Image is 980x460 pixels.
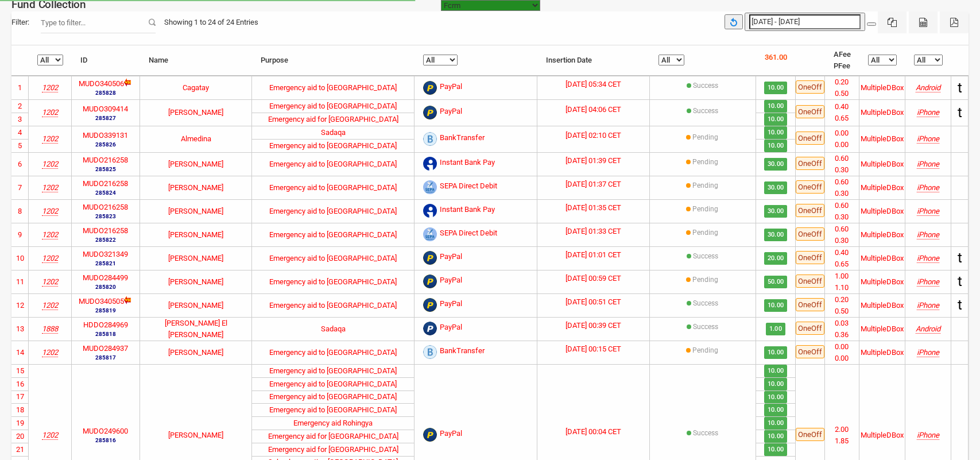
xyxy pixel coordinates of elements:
[825,101,859,113] li: 0.40
[11,430,29,443] td: 20
[825,188,859,199] li: 0.30
[861,107,904,118] div: MultipleDBox
[825,282,859,293] li: 1.10
[42,254,58,262] i: Musaid e.V.
[42,324,58,333] i: HDD Charity
[764,126,787,139] span: 10.00
[79,78,124,90] label: MUDO340506
[825,294,859,306] li: 0.20
[83,235,128,244] small: 285822
[252,270,415,293] td: Emergency aid to [GEOGRAPHIC_DATA]
[11,443,29,456] td: 21
[958,250,962,266] span: t
[916,83,940,92] i: Mozilla/5.0 (Linux; Android 15; SM-S901B Build/AP3A.240905.015.A2; wv) AppleWebKit/537.36 (KHTML,...
[861,133,904,145] div: MultipleDBox
[693,251,718,261] label: Success
[796,275,824,288] span: OneOff
[11,377,29,391] td: 16
[440,275,462,288] span: PayPal
[764,140,787,152] span: 10.00
[825,247,859,258] li: 0.40
[917,301,939,310] i: Mozilla/5.0 (iPhone; CPU iPhone OS 18_5 like Mac OS X) AppleWebKit/605.1.15 (KHTML, like Gecko) V...
[565,155,621,167] label: [DATE] 01:39 CET
[252,176,415,199] td: Emergency aid to [GEOGRAPHIC_DATA]
[764,82,787,94] span: 10.00
[252,113,415,126] td: Emergency aid for [GEOGRAPHIC_DATA]
[83,188,128,197] small: 285824
[83,212,128,221] small: 285823
[764,158,787,171] span: 30.00
[11,76,29,99] td: 1
[693,298,718,308] label: Success
[140,199,252,223] td: [PERSON_NAME]
[796,157,824,170] span: OneOff
[41,11,156,33] input: Filter:
[42,108,58,117] i: Musaid e.V.
[83,140,128,149] small: 285826
[79,306,133,315] small: 285819
[693,322,718,332] label: Success
[825,223,859,235] li: 0.60
[917,431,939,439] i: Mozilla/5.0 (iPhone; CPU iPhone OS 18_6_2 like Mac OS X) AppleWebKit/605.1.15 (KHTML, like Gecko)...
[83,343,128,354] label: MUDO284937
[140,223,252,246] td: [PERSON_NAME]
[83,178,128,190] label: MUDO216258
[124,296,133,304] img: new-dl.gif
[11,152,29,176] td: 6
[83,154,128,166] label: MUDO216258
[42,348,58,357] i: Musaid e.V.
[796,251,824,264] span: OneOff
[156,11,267,33] div: Showing 1 to 24 of 24 Entries
[83,165,128,173] small: 285825
[565,130,621,141] label: [DATE] 02:10 CET
[958,80,962,96] span: t
[42,207,58,215] i: Musaid e.V.
[693,80,718,91] label: Success
[252,126,415,139] td: Sadaqa
[909,11,938,33] button: CSV
[11,113,29,126] td: 3
[692,345,718,355] label: Pending
[692,275,718,285] label: Pending
[861,323,904,335] div: MultipleDBox
[252,317,415,341] td: Sadaqa
[11,341,29,364] td: 14
[565,179,621,190] label: [DATE] 01:37 CET
[252,223,415,246] td: Emergency aid to [GEOGRAPHIC_DATA]
[42,160,58,168] i: Musaid e.V.
[825,424,859,435] li: 2.00
[42,230,58,239] i: Musaid e.V.
[140,176,252,199] td: [PERSON_NAME]
[252,139,415,152] td: Emergency aid to [GEOGRAPHIC_DATA]
[252,403,415,416] td: Emergency aid to [GEOGRAPHIC_DATA]
[42,431,58,439] i: Musaid e.V.
[825,200,859,211] li: 0.60
[764,404,787,416] span: 10.00
[764,443,787,456] span: 10.00
[42,277,58,286] i: Musaid e.V.
[83,130,128,141] label: MUDO339131
[825,270,859,282] li: 1.00
[825,88,859,99] li: 0.50
[917,108,939,117] i: Mozilla/5.0 (iPhone; CPU iPhone OS 18_6_2 like Mac OS X) AppleWebKit/605.1.15 (KHTML, like Gecko)...
[42,183,58,192] i: Musaid e.V.
[565,226,621,237] label: [DATE] 01:33 CET
[825,127,859,139] li: 0.00
[834,49,851,60] li: AFee
[440,428,462,442] span: PayPal
[83,259,128,268] small: 285821
[565,296,621,308] label: [DATE] 00:51 CET
[440,227,497,241] span: SEPA Direct Debit
[765,52,787,63] p: 361.00
[764,378,787,391] span: 10.00
[861,276,904,288] div: MultipleDBox
[958,297,962,313] span: t
[764,391,787,404] span: 10.00
[565,426,621,438] label: [DATE] 00:04 CET
[440,132,485,146] span: BankTransfer
[861,182,904,194] div: MultipleDBox
[565,202,621,214] label: [DATE] 01:35 CET
[764,205,787,218] span: 30.00
[11,99,29,113] td: 2
[140,76,252,99] td: Cagatay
